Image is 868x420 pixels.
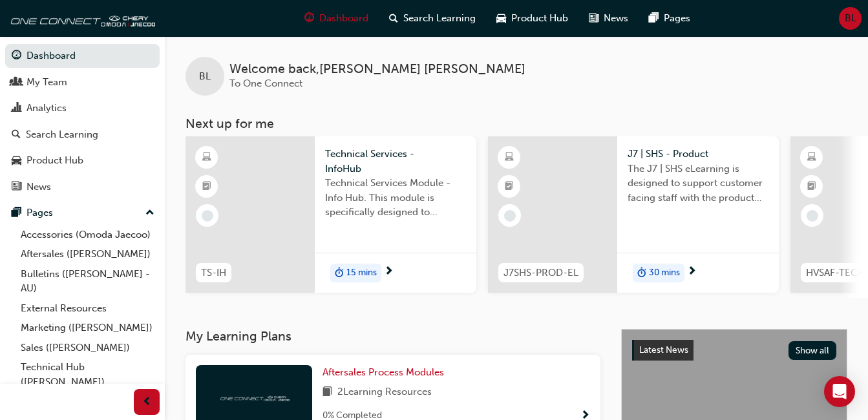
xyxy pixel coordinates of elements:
[229,62,525,77] span: Welcome back , [PERSON_NAME] [PERSON_NAME]
[142,394,152,410] span: prev-icon
[202,210,213,222] span: learningRecordVerb_NONE-icon
[504,210,516,222] span: learningRecordVerb_NONE-icon
[505,149,514,166] span: learningResourceType_ELEARNING-icon
[5,41,160,201] button: DashboardMy TeamAnalyticsSearch LearningProduct HubNews
[26,205,53,220] div: Pages
[379,5,486,32] a: search-iconSearch Learning
[664,11,690,26] span: Pages
[488,136,779,293] a: J7SHS-PROD-ELJ7 | SHS - ProductThe J7 | SHS eLearning is designed to support customer facing staf...
[201,266,226,280] span: TS-IH
[687,266,697,278] span: next-icon
[16,357,160,392] a: Technical Hub ([PERSON_NAME])
[12,155,21,167] span: car-icon
[628,147,768,162] span: J7 | SHS - Product
[486,5,578,32] a: car-iconProduct Hub
[5,44,160,68] a: Dashboard
[16,244,160,264] a: Aftersales ([PERSON_NAME])
[294,5,379,32] a: guage-iconDashboard
[639,5,701,32] a: pages-iconPages
[604,11,628,26] span: News
[26,101,67,116] div: Analytics
[12,182,21,193] span: news-icon
[26,127,98,142] div: Search Learning
[323,384,332,401] span: book-icon
[496,10,506,26] span: car-icon
[185,329,600,344] h3: My Learning Plans
[789,341,837,360] button: Show all
[325,147,466,176] span: Technical Services - InfoHub
[202,149,211,166] span: learningResourceType_ELEARNING-icon
[335,265,344,282] span: duration-icon
[628,162,768,205] span: The J7 | SHS eLearning is designed to support customer facing staff with the product and sales in...
[384,266,394,278] span: next-icon
[323,365,449,380] a: Aftersales Process Modules
[649,266,680,280] span: 30 mins
[639,344,688,355] span: Latest News
[505,178,514,195] span: booktick-icon
[12,50,21,62] span: guage-icon
[5,149,160,173] a: Product Hub
[229,78,302,89] span: To One Connect
[5,70,160,94] a: My Team
[6,5,155,31] img: oneconnect
[218,391,290,403] img: oneconnect
[807,178,816,195] span: booktick-icon
[325,176,466,220] span: Technical Services Module - Info Hub. This module is specifically designed to address the require...
[403,11,476,26] span: Search Learning
[5,201,160,225] button: Pages
[589,10,598,26] span: news-icon
[16,338,160,358] a: Sales ([PERSON_NAME])
[346,266,377,280] span: 15 mins
[389,10,398,26] span: search-icon
[649,10,659,26] span: pages-icon
[12,103,21,114] span: chart-icon
[511,11,568,26] span: Product Hub
[16,318,160,338] a: Marketing ([PERSON_NAME])
[845,11,856,26] span: BL
[165,116,868,131] h3: Next up for me
[16,264,160,299] a: Bulletins ([PERSON_NAME] - AU)
[5,123,160,147] a: Search Learning
[839,7,862,30] button: BL
[304,10,314,26] span: guage-icon
[503,266,578,280] span: J7SHS-PROD-EL
[824,376,855,407] div: Open Intercom Messenger
[807,210,818,222] span: learningRecordVerb_NONE-icon
[145,205,154,222] span: up-icon
[185,136,476,293] a: TS-IHTechnical Services - InfoHubTechnical Services Module - Info Hub. This module is specificall...
[26,180,51,194] div: News
[16,225,160,245] a: Accessories (Omoda Jaecoo)
[578,5,639,32] a: news-iconNews
[16,299,160,319] a: External Resources
[5,96,160,120] a: Analytics
[26,153,83,168] div: Product Hub
[319,11,368,26] span: Dashboard
[632,340,836,361] a: Latest NewsShow all
[199,69,211,84] span: BL
[12,77,21,89] span: people-icon
[637,265,646,282] span: duration-icon
[337,384,432,401] span: 2 Learning Resources
[807,149,816,166] span: learningResourceType_ELEARNING-icon
[12,129,21,141] span: search-icon
[5,175,160,199] a: News
[12,207,21,219] span: pages-icon
[202,178,211,195] span: booktick-icon
[323,366,444,378] span: Aftersales Process Modules
[26,75,67,90] div: My Team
